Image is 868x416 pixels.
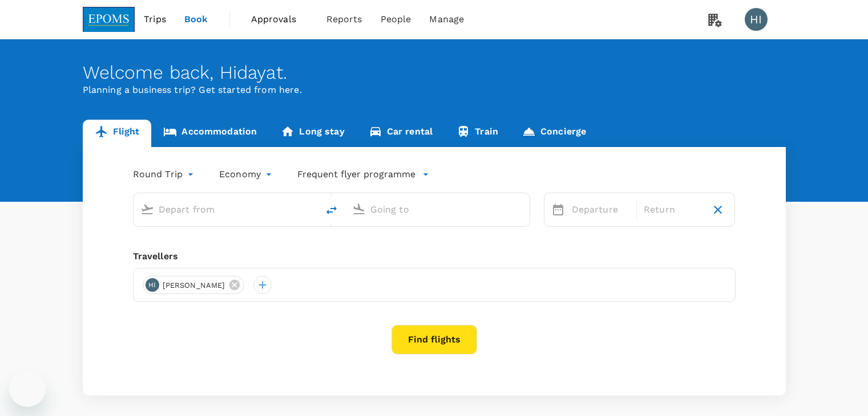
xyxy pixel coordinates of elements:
[391,325,477,354] button: Find flights
[146,278,159,292] div: HI
[144,13,166,26] span: Trips
[370,201,506,218] input: Going to
[572,203,629,217] p: Departure
[9,370,46,407] iframe: Button to launch messaging window
[445,120,510,147] a: Train
[184,13,208,26] span: Book
[133,165,197,183] div: Round Trip
[83,83,786,97] p: Planning a business trip? Get started from here.
[133,250,736,263] div: Travellers
[318,197,345,224] button: delete
[143,276,245,294] div: HI[PERSON_NAME]
[310,208,312,210] button: Open
[151,120,269,147] a: Accommodation
[326,13,362,26] span: Reports
[745,8,768,31] div: HI
[156,280,232,291] span: [PERSON_NAME]
[381,13,411,26] span: People
[644,203,701,217] p: Return
[83,62,786,83] div: Welcome back , Hidayat .
[429,13,464,26] span: Manage
[251,13,308,26] span: Approvals
[522,208,524,210] button: Open
[357,120,445,147] a: Car rental
[219,165,274,183] div: Economy
[297,168,429,181] button: Frequent flyer programme
[83,120,152,147] a: Flight
[83,7,135,32] img: EPOMS SDN BHD
[297,168,415,181] p: Frequent flyer programme
[269,120,356,147] a: Long stay
[159,201,294,218] input: Depart from
[510,120,598,147] a: Concierge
